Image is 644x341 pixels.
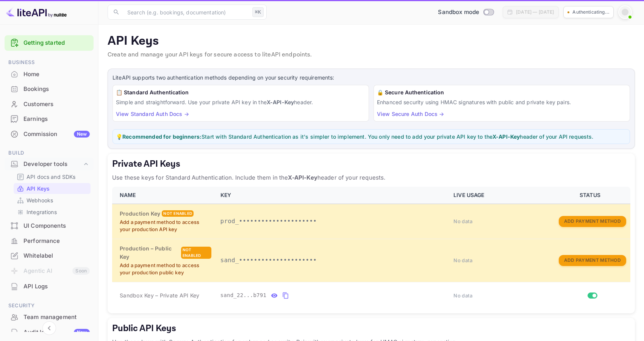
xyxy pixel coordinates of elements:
[516,9,554,16] div: [DATE] — [DATE]
[5,219,94,233] a: UI Components
[5,249,94,263] div: Whitelabel
[23,160,82,169] div: Developer tools
[572,9,610,16] p: Authenticating...
[559,217,626,224] a: Add Payment Method
[5,149,94,157] span: Build
[112,158,630,170] h5: Private API Keys
[5,325,94,339] a: Audit logsNew
[17,185,88,192] a: API Keys
[5,302,94,310] span: Security
[5,249,94,263] a: Whitelabel
[108,34,635,49] p: API Keys
[14,183,91,194] div: API Keys
[17,208,88,216] a: Integrations
[162,210,194,217] div: Not enabled
[74,131,90,138] div: New
[5,279,94,294] div: API Logs
[23,252,90,260] div: Whitelabel
[23,85,90,94] div: Bookings
[559,257,626,263] a: Add Payment Method
[23,100,90,109] div: Customers
[120,262,211,277] p: Add a payment method to access your production public key
[112,187,216,204] th: NAME
[5,234,94,248] a: Performance
[112,322,630,335] h5: Public API Keys
[449,187,553,204] th: LIVE USAGE
[23,222,90,230] div: UI Components
[288,174,317,181] strong: X-API-Key
[453,257,472,263] span: No data
[5,310,94,324] a: Team management
[120,219,211,233] p: Add a payment method to access your production API key
[453,293,472,299] span: No data
[17,173,88,181] a: API docs and SDKs
[14,206,91,217] div: Integrations
[377,98,627,106] p: Enhanced security using HMAC signatures with public and private key pairs.
[116,88,366,97] h6: 📋 Standard Authentication
[5,112,94,126] a: Earnings
[23,328,90,337] div: Audit logs
[5,67,94,82] div: Home
[23,130,90,139] div: Commission
[27,185,50,192] p: API Keys
[116,133,627,141] p: 💡 Start with Standard Authentication as it's simpler to implement. You only need to add your priv...
[5,58,94,67] span: Business
[27,196,53,204] p: Webhooks
[14,195,91,206] div: Webhooks
[252,7,264,17] div: ⌘K
[120,292,199,299] span: Sandbox Key – Private API Key
[27,173,76,181] p: API docs and SDKs
[14,171,91,182] div: API docs and SDKs
[553,187,630,204] th: STATUS
[27,208,57,216] p: Integrations
[112,173,630,182] p: Use these keys for Standard Authentication. Include them in the header of your requests.
[23,115,90,124] div: Earnings
[267,99,294,105] strong: X-API-Key
[559,255,626,266] button: Add Payment Method
[5,279,94,293] a: API Logs
[17,196,88,204] a: Webhooks
[377,88,627,97] h6: 🔒 Secure Authentication
[5,112,94,127] div: Earnings
[112,187,630,309] table: private api keys table
[23,313,90,322] div: Team management
[492,133,520,140] strong: X-API-Key
[453,218,472,224] span: No data
[377,111,444,117] a: View Secure Auth Docs →
[5,310,94,325] div: Team management
[113,74,630,82] p: LiteAPI supports two authentication methods depending on your security requirements:
[5,97,94,111] a: Customers
[116,98,366,106] p: Simple and straightforward. Use your private API key in the header.
[5,82,94,97] div: Bookings
[181,247,211,259] div: Not enabled
[120,244,180,261] h6: Production – Public Key
[23,282,90,291] div: API Logs
[220,217,445,226] p: prod_•••••••••••••••••••••
[435,8,497,17] div: Switch to Production mode
[5,82,94,96] a: Bookings
[220,256,445,265] p: sand_•••••••••••••••••••••
[5,127,94,142] div: CommissionNew
[108,50,635,59] p: Create and manage your API keys for secure access to liteAPI endpoints.
[5,158,94,171] div: Developer tools
[120,210,160,218] h6: Production Key
[438,8,479,17] span: Sandbox mode
[122,133,202,140] strong: Recommended for beginners:
[123,5,249,20] input: Search (e.g. bookings, documentation)
[23,39,90,47] a: Getting started
[559,216,626,227] button: Add Payment Method
[116,111,189,117] a: View Standard Auth Docs →
[5,35,94,51] div: Getting started
[6,6,67,18] img: LiteAPI logo
[5,219,94,233] div: UI Components
[5,67,94,81] a: Home
[5,127,94,141] a: CommissionNew
[216,187,449,204] th: KEY
[23,70,90,79] div: Home
[74,329,90,336] div: New
[5,97,94,112] div: Customers
[5,234,94,249] div: Performance
[42,321,56,335] button: Collapse navigation
[220,291,267,299] span: sand_22...b791
[23,237,90,246] div: Performance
